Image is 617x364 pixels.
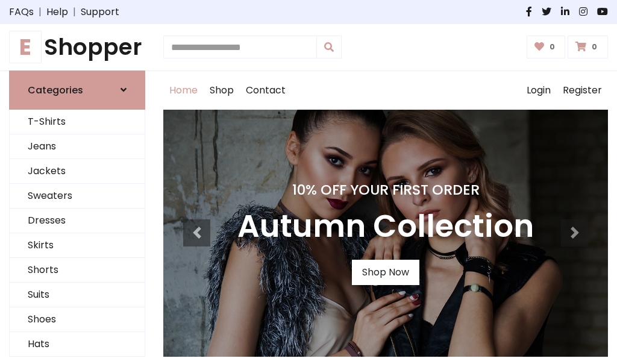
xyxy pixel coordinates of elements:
[81,5,119,19] a: Support
[34,5,46,19] span: |
[10,159,145,184] a: Jackets
[46,5,68,19] a: Help
[547,42,558,52] span: 0
[10,258,145,283] a: Shorts
[68,5,81,19] span: |
[10,233,145,258] a: Skirts
[10,307,145,332] a: Shoes
[237,208,534,245] h3: Autumn Collection
[9,34,145,61] a: EShopper
[10,209,145,233] a: Dresses
[10,283,145,307] a: Suits
[352,260,419,285] a: Shop Now
[9,31,42,63] span: E
[9,71,145,110] a: Categories
[240,71,292,110] a: Contact
[9,34,145,61] h1: Shopper
[10,134,145,159] a: Jeans
[527,36,566,58] a: 0
[9,5,34,19] a: FAQs
[237,181,534,198] h4: 10% Off Your First Order
[10,110,145,134] a: T-Shirts
[557,71,608,110] a: Register
[28,84,83,96] h6: Categories
[10,184,145,209] a: Sweaters
[204,71,240,110] a: Shop
[568,36,608,58] a: 0
[163,71,204,110] a: Home
[521,71,557,110] a: Login
[589,42,600,52] span: 0
[10,332,145,357] a: Hats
